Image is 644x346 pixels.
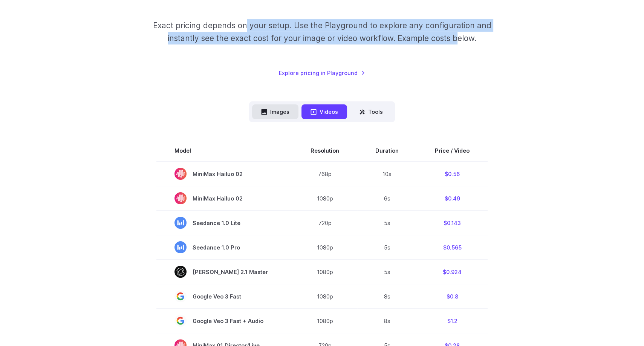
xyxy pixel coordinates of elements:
td: 5s [357,211,417,235]
td: $0.924 [417,260,488,284]
td: 6s [357,186,417,211]
span: Seedance 1.0 Pro [174,241,274,253]
td: 5s [357,235,417,260]
span: Google Veo 3 Fast + Audio [174,315,274,327]
button: Videos [301,104,347,119]
td: 1080p [292,309,357,333]
td: $0.565 [417,235,488,260]
td: $0.143 [417,211,488,235]
th: Resolution [292,140,357,161]
span: MiniMax Hailuo 02 [174,168,274,180]
td: 1080p [292,284,357,309]
a: Explore pricing in Playground [279,69,365,77]
span: [PERSON_NAME] 2.1 Master [174,266,274,278]
td: 1080p [292,186,357,211]
span: MiniMax Hailuo 02 [174,192,274,204]
td: 720p [292,211,357,235]
td: $1.2 [417,309,488,333]
td: 1080p [292,260,357,284]
span: Seedance 1.0 Lite [174,217,274,229]
th: Model [156,140,292,161]
td: 768p [292,161,357,186]
span: Google Veo 3 Fast [174,290,274,302]
td: $0.56 [417,161,488,186]
td: 1080p [292,235,357,260]
td: 5s [357,260,417,284]
th: Duration [357,140,417,161]
th: Price / Video [417,140,488,161]
button: Tools [350,104,392,119]
td: $0.49 [417,186,488,211]
p: Exact pricing depends on your setup. Use the Playground to explore any configuration and instantl... [138,19,505,44]
td: 8s [357,309,417,333]
td: $0.8 [417,284,488,309]
td: 8s [357,284,417,309]
button: Images [252,104,298,119]
td: 10s [357,161,417,186]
